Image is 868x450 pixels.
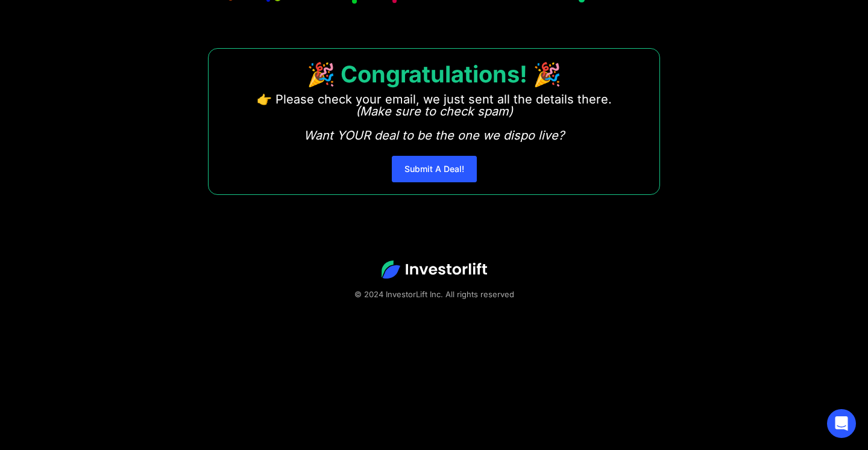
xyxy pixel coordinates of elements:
a: Submit A Deal! [392,156,477,182]
div: Open Intercom Messenger [827,409,856,438]
p: 👉 Please check your email, we just sent all the details there. ‍ [257,93,612,141]
div: © 2024 InvestorLift Inc. All rights reserved [42,288,826,300]
em: (Make sure to check spam) Want YOUR deal to be the one we dispo live? [304,104,564,143]
strong: 🎉 Congratulations! 🎉 [307,60,561,88]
